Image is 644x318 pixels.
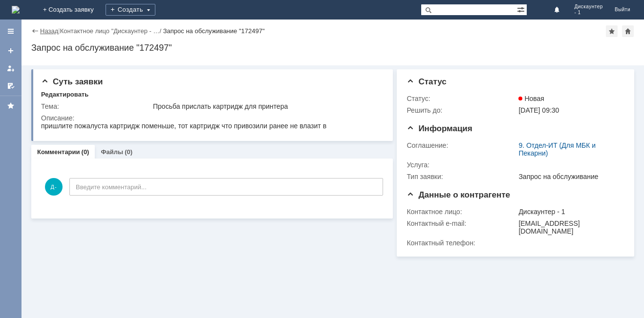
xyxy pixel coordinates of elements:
[518,106,559,114] span: [DATE] 09:30
[58,27,60,34] div: |
[31,43,634,53] div: Запрос на обслуживание "172497"
[125,148,132,156] div: (0)
[407,208,516,216] div: Контактное лицо:
[41,102,151,110] div: Тема:
[574,10,603,16] span: - 1
[37,148,80,156] a: Комментарии
[3,43,19,59] a: Создать заявку
[41,91,88,99] div: Редактировать
[407,219,516,227] div: Контактный e-mail:
[574,4,603,10] span: Дискаунтер
[407,77,446,86] span: Статус
[407,95,516,102] div: Статус:
[153,102,380,110] div: Просьба прислать картридж для принтера
[3,78,19,94] a: Мои согласования
[407,173,516,180] div: Тип заявки:
[517,4,527,14] span: Расширенный поиск
[518,95,544,102] span: Новая
[407,161,516,169] div: Услуга:
[82,148,89,156] div: (0)
[606,25,618,37] div: Добавить в избранное
[101,148,123,156] a: Файлы
[12,6,20,14] img: logo
[407,106,516,114] div: Решить до:
[41,114,382,122] div: Описание:
[40,27,58,35] a: Назад
[518,173,620,180] div: Запрос на обслуживание
[60,27,160,35] a: Контактное лицо "Дискаунтер - …
[45,178,63,196] span: Д-
[407,124,472,133] span: Информация
[163,27,265,35] div: Запрос на обслуживание "172497"
[407,141,516,149] div: Соглашение:
[518,219,620,235] div: [EMAIL_ADDRESS][DOMAIN_NAME]
[622,25,634,37] div: Сделать домашней страницей
[518,141,596,157] a: 9. Отдел-ИТ (Для МБК и Пекарни)
[3,60,19,76] a: Мои заявки
[12,6,20,14] a: Перейти на домашнюю страницу
[106,4,155,16] div: Создать
[407,190,510,199] span: Данные о контрагенте
[518,208,620,216] div: Дискаунтер - 1
[41,77,103,86] span: Суть заявки
[407,239,516,247] div: Контактный телефон:
[60,27,163,35] div: /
